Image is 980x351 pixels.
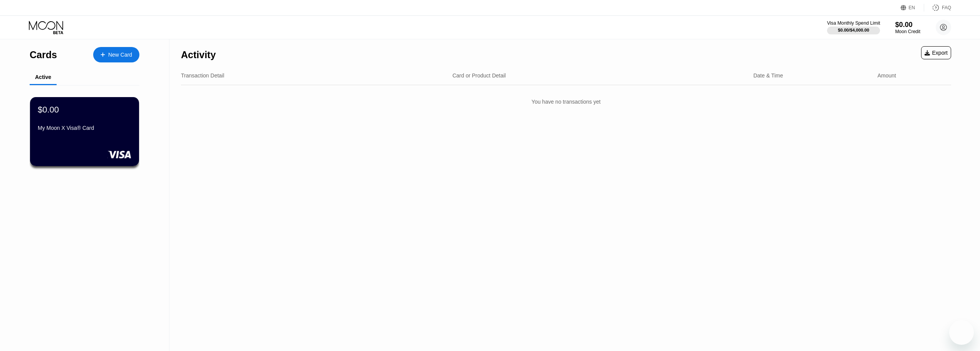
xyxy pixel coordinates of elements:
div: My Moon X Visa® Card [38,125,131,131]
div: Cards [30,49,57,60]
div: New Card [108,52,132,58]
div: FAQ [942,5,951,10]
div: Amount [878,72,896,79]
div: $0.00 / $4,000.00 [838,28,869,32]
div: Date & Time [753,72,783,79]
div: You have no transactions yet [181,91,951,113]
div: New Card [93,47,139,62]
div: Export [925,50,948,56]
div: $0.00 [38,105,59,115]
iframe: Button to launch messaging window [949,320,974,345]
div: EN [909,5,915,10]
div: Visa Monthly Spend Limit$0.00/$4,000.00 [828,20,879,34]
div: Active [35,74,51,80]
div: $0.00 [895,21,920,29]
div: FAQ [924,4,951,12]
div: Moon Credit [895,29,920,34]
div: Transaction Detail [181,72,224,79]
div: Activity [181,49,216,60]
div: Export [921,46,951,59]
div: $0.00My Moon X Visa® Card [30,97,139,166]
div: Visa Monthly Spend Limit [827,20,880,26]
div: EN [901,4,924,12]
div: $0.00Moon Credit [895,21,920,34]
div: Card or Product Detail [452,72,506,79]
